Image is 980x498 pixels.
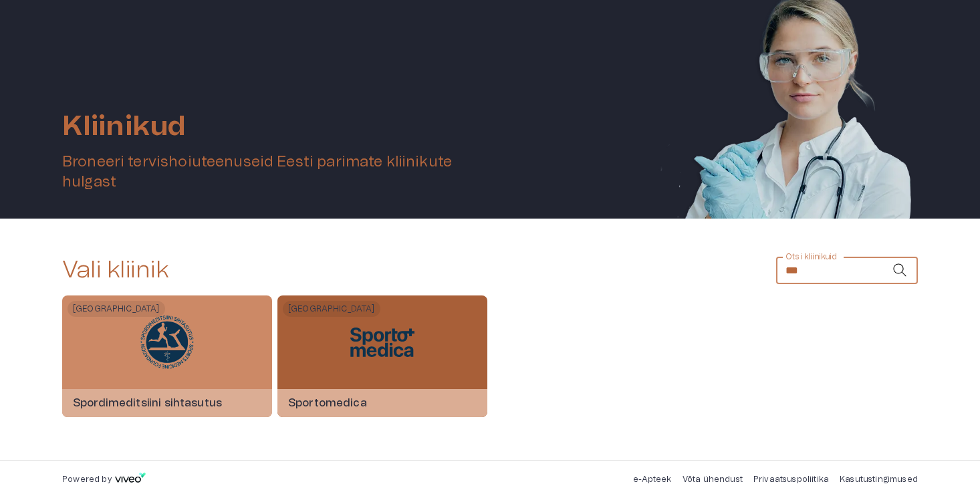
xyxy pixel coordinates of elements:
[633,475,671,483] a: e-Apteek
[68,301,165,317] span: [GEOGRAPHIC_DATA]
[62,385,233,421] h6: Spordimeditsiini sihtasutus
[62,111,495,142] h1: Kliinikud
[62,474,112,485] p: Powered by
[277,295,487,417] a: [GEOGRAPHIC_DATA]Sportomedica logoSportomedica
[140,316,194,369] img: Spordimeditsiini sihtasutus logo
[753,475,829,483] a: Privaatsuspoliitika
[277,385,378,421] h6: Sportomedica
[683,474,743,485] p: Võta ühendust
[62,256,168,285] h2: Vali kliinik
[840,475,918,483] a: Kasutustingimused
[62,295,272,417] a: [GEOGRAPHIC_DATA]Spordimeditsiini sihtasutus logoSpordimeditsiini sihtasutus
[332,322,433,362] img: Sportomedica logo
[283,301,380,317] span: [GEOGRAPHIC_DATA]
[785,251,837,263] label: Otsi kliinikuid
[62,152,495,192] h5: Broneeri tervishoiuteenuseid Eesti parimate kliinikute hulgast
